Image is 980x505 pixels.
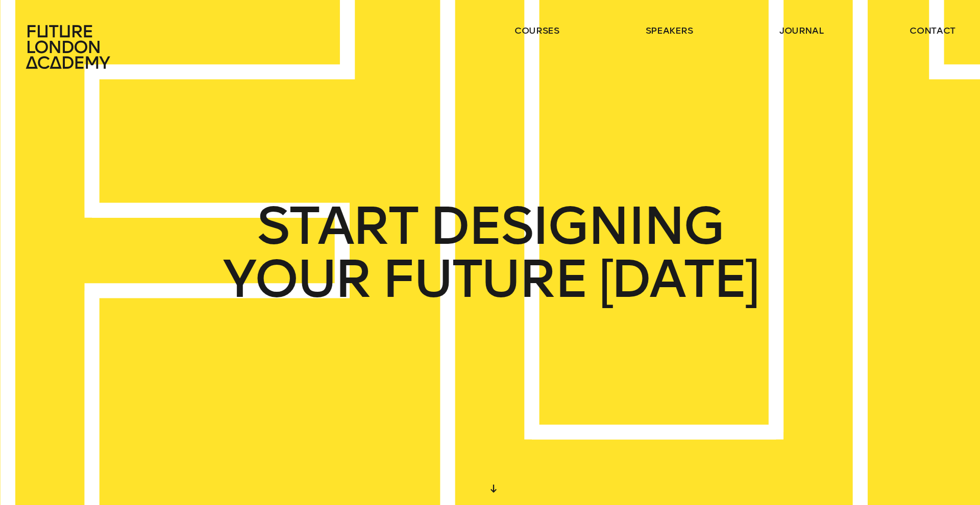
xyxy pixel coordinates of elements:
a: contact [910,24,955,37]
span: START [257,199,418,252]
span: YOUR [223,252,370,306]
a: journal [779,24,824,37]
a: speakers [646,24,693,37]
span: [DATE] [599,252,758,306]
span: FUTURE [382,252,587,306]
a: courses [514,24,559,37]
span: DESIGNING [429,199,723,252]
